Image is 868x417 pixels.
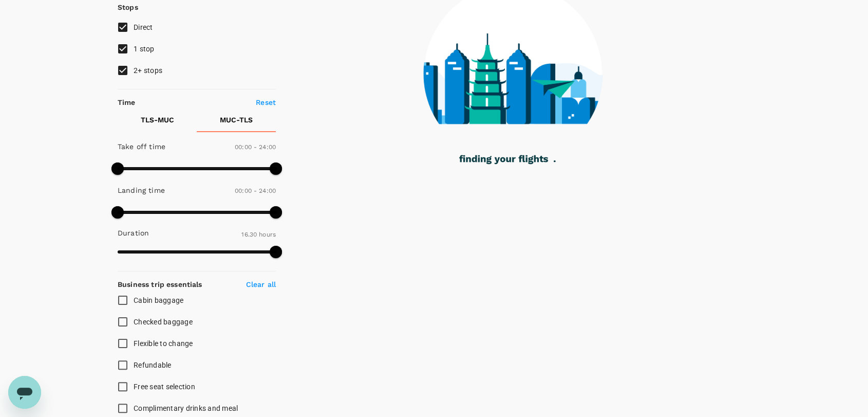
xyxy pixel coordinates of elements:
[118,97,136,107] p: Time
[134,339,193,348] span: Flexible to change
[118,280,202,288] strong: Business trip essentials
[134,66,162,75] span: 2+ stops
[459,155,548,165] g: finding your flights
[235,143,276,151] span: 00:00 - 24:00
[241,231,276,238] span: 16.30 hours
[134,318,193,326] span: Checked baggage
[141,115,174,125] p: TLS - MUC
[118,3,138,11] strong: Stops
[134,45,155,53] span: 1 stop
[235,187,276,194] span: 00:00 - 24:00
[554,160,556,162] g: .
[118,185,165,195] p: Landing time
[134,383,195,391] span: Free seat selection
[134,404,238,412] span: Complimentary drinks and meal
[256,97,276,107] p: Reset
[134,296,183,304] span: Cabin baggage
[8,376,41,409] iframe: Button to launch messaging window
[118,228,149,238] p: Duration
[134,361,172,369] span: Refundable
[118,141,165,152] p: Take off time
[220,115,253,125] p: MUC - TLS
[134,23,153,31] span: Direct
[246,279,276,289] p: Clear all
